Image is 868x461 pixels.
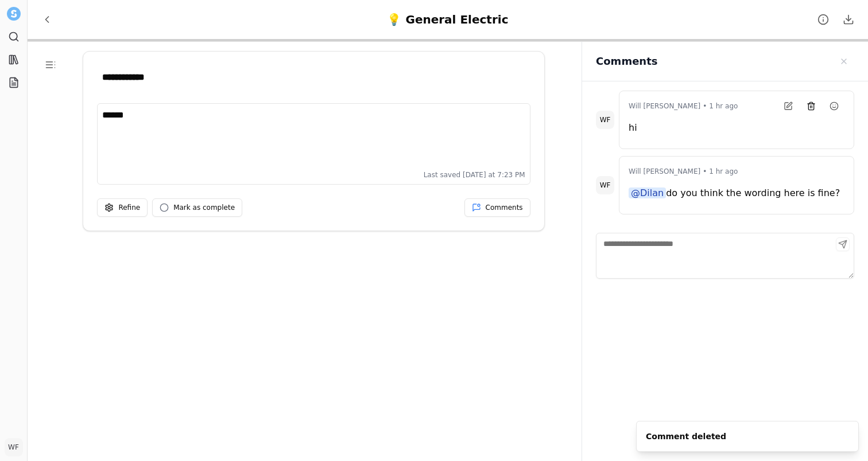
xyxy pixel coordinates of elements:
button: Back to Projects [37,9,57,30]
a: Library [5,50,23,69]
button: Mark as complete [152,198,242,217]
button: Reactions [824,96,844,116]
button: Settle [5,5,23,23]
div: 💡 General Electric [387,11,508,28]
button: Close sidebar [834,51,854,72]
span: Last saved [DATE] at 7:23 PM [424,170,525,179]
span: WF [596,176,614,194]
span: do you think the wording here is fine? [666,187,840,198]
span: Will [PERSON_NAME] [629,101,700,111]
button: Project details [813,9,834,30]
span: Will [PERSON_NAME] [629,167,700,176]
img: Settle [7,7,21,21]
span: • [629,167,738,176]
button: Edit comment [778,96,799,116]
button: Comments [464,198,530,217]
span: • [629,101,738,111]
span: 1 hr ago [709,167,738,176]
a: Search [5,28,23,46]
span: @Dilan [629,187,666,198]
h2: Comments [596,53,657,69]
a: Projects [5,73,23,92]
span: 1 hr ago [709,101,738,111]
div: Comment deleted [646,431,726,442]
span: Refine [118,203,140,212]
button: Delete comment [801,96,821,116]
span: Mark as complete [173,203,235,212]
span: Comments [486,203,523,212]
button: Refine [97,198,148,217]
span: WF [596,111,614,129]
div: hi [629,121,844,135]
button: WF [5,438,23,456]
